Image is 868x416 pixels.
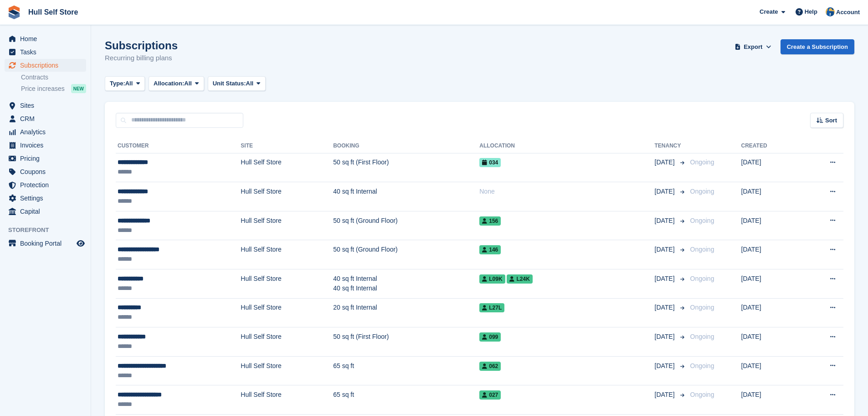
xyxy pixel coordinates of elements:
[733,39,773,54] button: Export
[690,275,714,282] span: Ongoing
[20,205,75,218] span: Capital
[333,298,479,327] td: 20 sq ft Internal
[21,73,86,82] a: Contracts
[741,153,801,182] td: [DATE]
[5,192,86,205] a: menu
[184,79,192,88] span: All
[5,126,86,138] a: menu
[690,246,714,253] span: Ongoing
[20,32,75,45] span: Home
[690,333,714,340] span: Ongoing
[105,53,178,63] p: Recurring billing plans
[241,153,333,182] td: Hull Self Store
[20,152,75,165] span: Pricing
[690,362,714,369] span: Ongoing
[154,79,184,88] span: Allocation:
[655,303,677,312] span: [DATE]
[20,165,75,178] span: Coupons
[479,332,501,342] span: 099
[149,76,204,91] button: Allocation: All
[760,7,778,16] span: Create
[241,211,333,240] td: Hull Self Store
[21,84,65,93] span: Price increases
[741,298,801,327] td: [DATE]
[805,7,817,16] span: Help
[825,116,837,125] span: Sort
[21,84,86,94] a: Price increases NEW
[5,165,86,178] a: menu
[241,356,333,385] td: Hull Self Store
[333,269,479,299] td: 40 sq ft Internal 40 sq ft Internal
[690,391,714,398] span: Ongoing
[690,304,714,311] span: Ongoing
[75,238,86,249] a: Preview store
[655,187,677,196] span: [DATE]
[241,182,333,211] td: Hull Self Store
[5,59,86,72] a: menu
[741,269,801,299] td: [DATE]
[479,390,501,400] span: 027
[690,188,714,195] span: Ongoing
[241,139,333,153] th: Site
[333,385,479,415] td: 65 sq ft
[826,7,835,16] img: Hull Self Store
[241,240,333,269] td: Hull Self Store
[125,79,133,88] span: All
[741,182,801,211] td: [DATE]
[333,240,479,269] td: 50 sq ft (Ground Floor)
[655,390,677,400] span: [DATE]
[213,79,246,88] span: Unit Status:
[836,8,860,17] span: Account
[479,216,501,226] span: 156
[105,39,178,52] h1: Subscriptions
[5,205,86,218] a: menu
[20,46,75,58] span: Tasks
[479,245,501,254] span: 146
[25,5,82,20] a: Hull Self Store
[690,158,714,166] span: Ongoing
[741,211,801,240] td: [DATE]
[333,153,479,182] td: 50 sq ft (First Floor)
[241,327,333,357] td: Hull Self Store
[655,216,677,226] span: [DATE]
[5,112,86,125] a: menu
[105,76,145,91] button: Type: All
[20,112,75,125] span: CRM
[655,274,677,284] span: [DATE]
[333,139,479,153] th: Booking
[20,99,75,112] span: Sites
[479,139,654,153] th: Allocation
[479,303,504,312] span: L27L
[479,362,501,371] span: 062
[5,32,86,45] a: menu
[479,187,654,196] div: None
[7,5,21,19] img: stora-icon-8386f47178a22dfd0bd8f6a31ec36ba5ce8667c1dd55bd0f319d3a0aa187defe.svg
[241,298,333,327] td: Hull Self Store
[655,139,687,153] th: Tenancy
[241,385,333,415] td: Hull Self Store
[110,79,125,88] span: Type:
[20,237,75,250] span: Booking Portal
[20,139,75,152] span: Invoices
[333,182,479,211] td: 40 sq ft Internal
[741,240,801,269] td: [DATE]
[655,332,677,342] span: [DATE]
[333,356,479,385] td: 65 sq ft
[655,158,677,167] span: [DATE]
[333,211,479,240] td: 50 sq ft (Ground Floor)
[20,192,75,205] span: Settings
[333,327,479,357] td: 50 sq ft (First Floor)
[781,39,854,54] a: Create a Subscription
[71,84,86,93] div: NEW
[479,158,501,167] span: 034
[744,42,762,52] span: Export
[741,385,801,415] td: [DATE]
[116,139,241,153] th: Customer
[741,356,801,385] td: [DATE]
[655,361,677,371] span: [DATE]
[5,179,86,191] a: menu
[655,245,677,254] span: [DATE]
[20,59,75,72] span: Subscriptions
[246,79,254,88] span: All
[5,237,86,250] a: menu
